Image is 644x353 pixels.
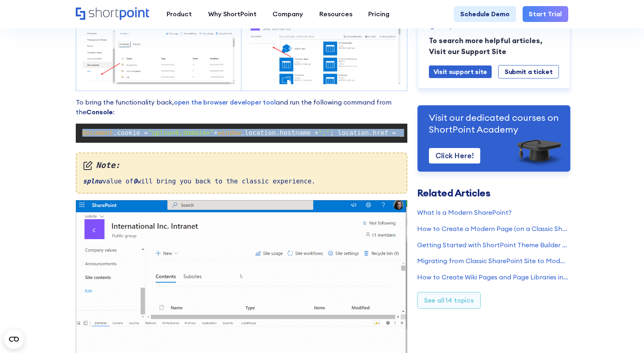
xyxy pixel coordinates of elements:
[241,129,319,137] span: .location.hostname +
[158,6,200,22] a: Product
[429,148,480,163] a: Click Here!
[133,177,137,185] em: 0
[208,9,257,19] div: Why ShortPoint
[264,6,311,22] a: Company
[360,6,398,22] a: Pricing
[417,240,569,250] a: Getting Started with ShortPoint Theme Builder - Classic SharePoint Sites (Part 1)
[368,9,389,19] div: Pricing
[83,177,103,185] em: splnu
[82,129,113,137] span: document
[319,9,352,19] div: Resources
[417,272,569,282] a: How to Create Wiki Pages and Page Libraries in SharePoint
[76,98,407,117] p: To bring the functionality back, and run the following command from the :
[167,9,192,19] div: Product
[200,6,265,22] a: Why ShortPoint
[214,129,218,137] span: +
[498,65,559,78] a: Submit a ticket
[417,208,569,218] a: What Is a Modern SharePoint?
[603,314,644,353] iframe: Chat Widget
[174,98,276,106] a: open the browser developer tool
[148,129,214,137] span: "splnu=0;domain="
[417,292,481,309] a: See all 14 topics
[429,35,559,57] p: To search more helpful articles, Visit our Support Site
[417,256,569,266] a: Migrating from Classic SharePoint Site to Modern SharePoint Site (SharePoint Online)
[429,65,492,78] a: Visit support site
[417,188,569,198] h3: Related Articles
[311,6,360,22] a: Resources
[218,129,241,137] span: window
[417,224,569,234] a: How to Create a Modern Page (on a Classic SharePoint Site)
[76,153,407,194] div: value of will bring you back to the classic experience.
[319,129,330,137] span: ";"
[4,329,24,349] button: Open CMP widget
[273,9,303,19] div: Company
[113,129,148,137] span: .cookie =
[454,6,516,22] a: Schedule Demo
[330,129,558,137] span: ; location.href = _spPageContextInfo.webServerRelativeUrl +
[86,108,113,116] strong: Console
[76,7,151,21] a: Home
[429,112,559,135] p: Visit our dedicated courses on ShortPoint Academy
[523,6,569,22] a: Start Trial
[83,159,400,172] em: Note:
